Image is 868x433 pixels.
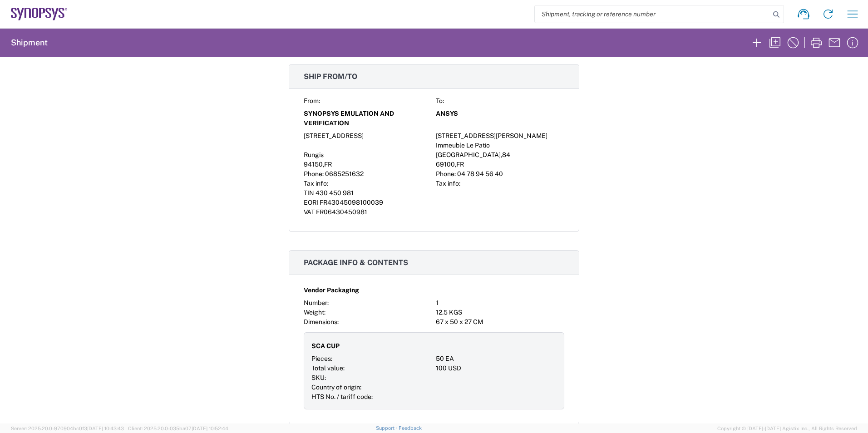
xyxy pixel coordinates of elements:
span: To: [436,97,444,104]
a: Feedback [399,425,422,431]
div: 1 [436,298,564,308]
span: [DATE] 10:43:43 [87,426,124,431]
div: 100 USD [436,364,557,373]
span: FR43045098100039 [320,199,383,206]
span: [DATE] 10:52:44 [192,426,228,431]
input: Shipment, tracking or reference number [535,5,770,23]
span: FR [324,161,332,168]
span: , [455,161,456,168]
span: SCA CUP [311,341,340,351]
div: 67 x 50 x 27 CM [436,317,564,327]
a: Support [376,425,399,431]
span: Rungis [304,151,324,158]
span: Ship from/to [304,72,357,81]
span: Client: 2025.20.0-035ba07 [128,426,228,431]
span: 84 [502,151,510,158]
span: Vendor Packaging [304,285,359,295]
span: Phone: [304,170,324,177]
span: SYNOPSYS EMULATION AND VERIFICATION [304,109,432,128]
span: VAT [304,208,315,216]
div: 12.5 KGS [436,308,564,317]
span: [GEOGRAPHIC_DATA] [436,151,501,158]
span: 430 450 981 [316,189,354,197]
span: FR [456,161,464,168]
span: Package info & contents [304,258,408,267]
span: EORI [304,199,318,206]
span: Server: 2025.20.0-970904bc0f3 [11,426,124,431]
span: 0685251632 [325,170,364,177]
span: From: [304,97,320,104]
span: SKU: [311,374,326,381]
span: TIN [304,189,314,197]
div: [STREET_ADDRESS][PERSON_NAME] [436,131,564,141]
h2: Shipment [11,37,48,48]
div: Immeuble Le Patio [436,141,564,150]
span: Phone: [436,170,456,177]
span: Pieces: [311,355,332,362]
span: Total value: [311,364,345,372]
span: Tax info: [436,180,460,187]
div: 50 EA [436,354,557,364]
span: 04 78 94 56 40 [457,170,503,177]
span: , [323,161,324,168]
span: 69100 [436,161,455,168]
span: Country of origin: [311,384,361,391]
span: Number: [304,299,329,306]
span: Tax info: [304,180,328,187]
span: Copyright © [DATE]-[DATE] Agistix Inc., All Rights Reserved [717,424,857,433]
span: ANSYS [436,109,458,118]
span: Weight: [304,309,325,316]
span: HTS No. / tariff code: [311,393,373,400]
span: FR06430450981 [316,208,367,216]
div: [STREET_ADDRESS] [304,131,432,141]
span: , [501,151,502,158]
span: Dimensions: [304,318,339,325]
span: 94150 [304,161,323,168]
